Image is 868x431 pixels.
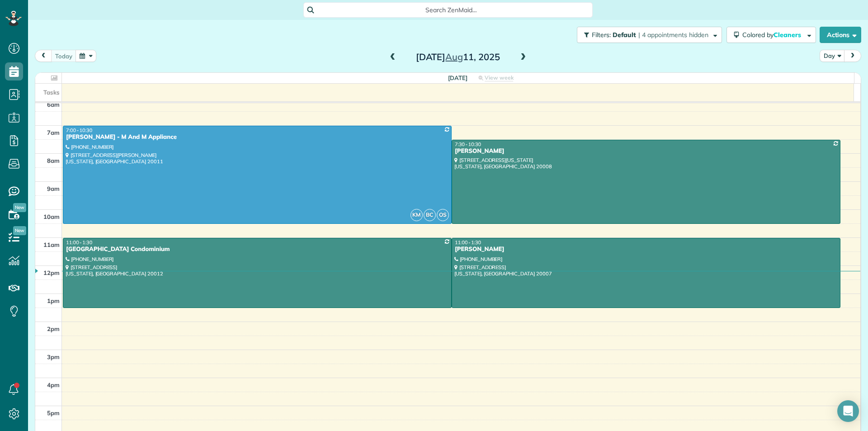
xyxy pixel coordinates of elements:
[572,27,722,43] a: Filters: Default | 4 appointments hidden
[66,246,449,253] div: [GEOGRAPHIC_DATA] Condominium
[455,141,481,147] span: 7:30 - 10:30
[742,31,804,39] span: Colored by
[66,127,92,133] span: 7:00 - 10:30
[820,27,861,43] button: Actions
[47,129,60,136] span: 7am
[410,209,423,221] span: KM
[774,31,802,39] span: Cleaners
[66,133,449,141] div: [PERSON_NAME] - M And M Appliance
[47,185,60,192] span: 9am
[401,52,514,62] h2: [DATE] 11, 2025
[13,203,26,212] span: New
[43,269,60,276] span: 12pm
[454,147,838,155] div: [PERSON_NAME]
[424,209,436,221] span: BC
[35,50,52,62] button: prev
[47,157,60,164] span: 8am
[613,31,637,39] span: Default
[66,239,92,246] span: 11:00 - 1:30
[51,50,76,62] button: today
[47,325,60,332] span: 2pm
[437,209,449,221] span: OS
[577,27,722,43] button: Filters: Default | 4 appointments hidden
[820,50,845,62] button: Day
[445,51,463,62] span: Aug
[47,297,60,304] span: 1pm
[43,213,60,220] span: 10am
[592,31,611,39] span: Filters:
[638,31,708,39] span: | 4 appointments hidden
[837,400,859,422] div: Open Intercom Messenger
[455,239,481,246] span: 11:00 - 1:30
[47,381,60,388] span: 4pm
[448,74,467,81] span: [DATE]
[47,101,60,108] span: 6am
[13,226,26,235] span: New
[485,74,514,81] span: View week
[454,246,838,253] div: [PERSON_NAME]
[47,353,60,360] span: 3pm
[726,27,816,43] button: Colored byCleaners
[43,241,60,248] span: 11am
[47,409,60,417] span: 5pm
[43,89,60,96] span: Tasks
[844,50,861,62] button: next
